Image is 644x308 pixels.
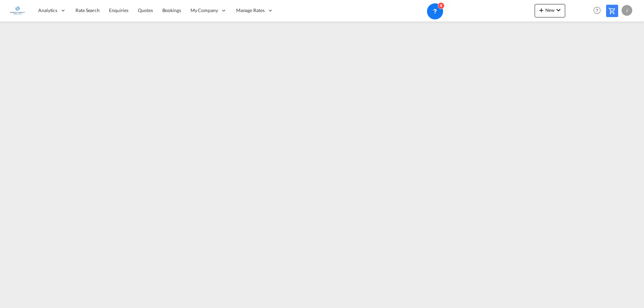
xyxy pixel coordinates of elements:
[10,3,25,18] img: e1326340b7c511ef854e8d6a806141ad.jpg
[535,4,565,17] button: icon-plus 400-fgNewicon-chevron-down
[537,7,562,13] span: New
[622,5,632,16] div: J
[191,7,218,14] span: My Company
[138,7,153,13] span: Quotes
[38,7,57,14] span: Analytics
[537,6,545,14] md-icon: icon-plus 400-fg
[591,5,603,16] span: Help
[162,7,181,13] span: Bookings
[75,7,100,13] span: Rate Search
[236,7,265,14] span: Manage Rates
[554,6,562,14] md-icon: icon-chevron-down
[591,5,606,17] div: Help
[109,7,128,13] span: Enquiries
